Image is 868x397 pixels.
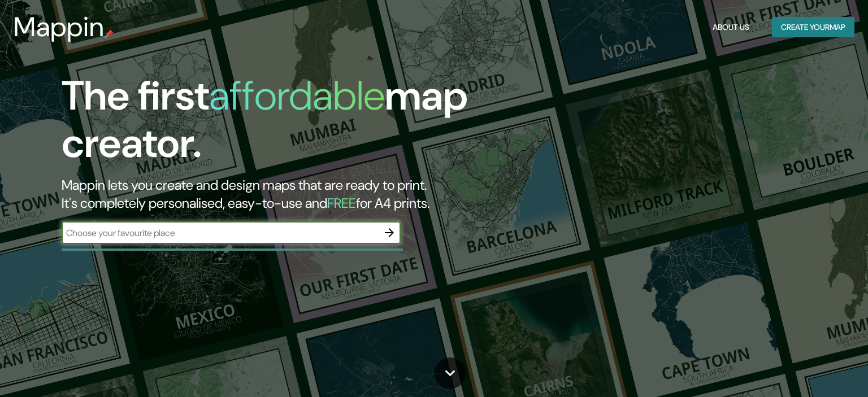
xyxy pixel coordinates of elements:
[708,17,754,38] button: About Us
[327,194,356,212] h5: FREE
[209,69,385,122] h1: affordable
[62,176,496,212] h2: Mappin lets you create and design maps that are ready to print. It's completely personalised, eas...
[772,17,854,38] button: Create yourmap
[105,29,114,38] img: mappin-pin
[62,226,378,239] input: Choose your favourite place
[14,11,105,43] h3: Mappin
[62,72,496,176] h1: The first map creator.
